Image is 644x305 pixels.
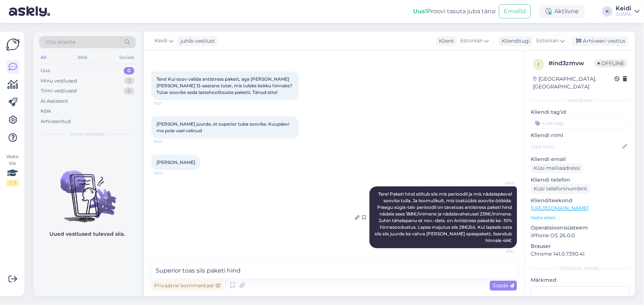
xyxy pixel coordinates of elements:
span: 19:34 [487,249,515,254]
span: Tere! Kui soov valida antistress pakett, aga [PERSON_NAME] [PERSON_NAME] 12-aastane tütar, mis tu... [156,76,293,95]
span: i [538,62,539,67]
div: Klient [436,37,454,45]
div: GOSPA [616,11,631,17]
div: AI Assistent [41,98,68,105]
span: Saada [493,282,514,289]
div: [PERSON_NAME] [531,265,629,272]
p: iPhone OS 26.0.0 [531,232,629,239]
div: 2 / 3 [6,180,19,186]
p: Kliendi tag'id [531,108,629,116]
span: Otsi kliente [46,38,75,46]
div: Privaatne kommentaar [151,281,223,291]
div: Arhiveeritud [41,118,71,125]
div: Arhiveeri vestlus [572,36,628,46]
div: 0 [124,87,134,95]
div: Minu vestlused [41,77,77,85]
div: 0 [124,67,134,74]
button: Emailid [499,4,531,18]
span: Uued vestlused [70,131,105,137]
p: Operatsioonisüsteem [531,224,629,232]
span: 19:29 [154,171,181,176]
div: Kõik [41,108,51,115]
span: Estonian [536,37,559,45]
span: Offline [595,59,627,67]
p: Vaata edasi ... [531,214,629,221]
div: K [602,6,613,17]
b: Uus! [413,8,427,15]
div: Küsi telefoninumbrit [531,184,590,194]
div: 3 [124,77,134,85]
div: Web [76,53,89,62]
span: 19:29 [154,139,181,144]
span: Estonian [460,37,483,45]
div: Küsi meiliaadressi [531,163,583,173]
div: Proovi tasuta juba täna: [413,7,496,16]
p: Märkmed [531,276,629,284]
img: Askly Logo [6,38,20,52]
div: # ind3zmvw [548,59,595,68]
div: [GEOGRAPHIC_DATA], [GEOGRAPHIC_DATA] [533,75,614,91]
span: 19:27 [154,101,181,106]
span: Keidi [487,180,515,186]
div: Tiimi vestlused [41,87,77,95]
p: Kliendi telefon [531,176,629,184]
span: Keidi [155,37,168,45]
a: KeidiGOSPA [616,6,640,17]
div: Uus [41,67,50,74]
span: [PERSON_NAME] [156,159,195,165]
p: Kliendi email [531,155,629,163]
div: Kliendi info [531,97,629,104]
span: [PERSON_NAME] juurde, et superior tuba sooviks. Kuupäevi me pole veel valinud [156,121,290,133]
div: All [39,53,48,62]
p: Brauser [531,242,629,250]
input: Lisa nimi [531,143,621,151]
div: Socials [118,53,136,62]
a: [URL][DOMAIN_NAME] [531,205,589,211]
p: Chrome 141.0.7390.41 [531,250,629,258]
textarea: Superior toas siis paketi hind [151,263,517,278]
input: Lisa tag [531,118,629,129]
p: Klienditeekond [531,197,629,204]
div: Klienditugi [499,37,530,45]
p: Uued vestlused tulevad siia. [50,230,125,238]
img: No chats [33,157,142,224]
div: Keidi [616,6,631,11]
p: Kliendi nimi [531,132,629,139]
div: Aktiivne [540,5,585,18]
div: juhib vestlust [178,37,215,45]
div: Vaata siia [6,153,19,186]
span: Tere! Paketi hind sõltub siis mis perioodil ja mis nädalapäeval soovite tulla. Ja loomulikult, mi... [375,191,513,243]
